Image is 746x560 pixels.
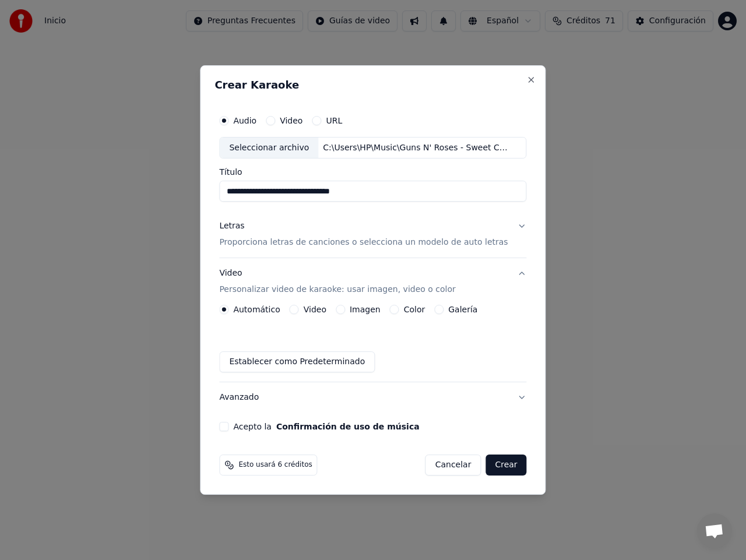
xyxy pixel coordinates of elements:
[425,455,481,476] button: Cancelar
[448,305,477,314] label: Galería
[238,460,312,470] span: Esto usará 6 créditos
[219,259,526,305] button: VideoPersonalizar video de karaoke: usar imagen, video o color
[219,382,526,413] button: Avanzado
[220,138,318,159] div: Seleccionar archivo
[219,212,526,258] button: LetrasProporciona letras de canciones o selecciona un modelo de auto letras
[233,117,256,125] label: Audio
[219,168,526,177] label: Título
[214,80,531,90] h2: Crear Karaoke
[219,284,455,295] p: Personalizar video de karaoke: usar imagen, video o color
[350,305,381,314] label: Imagen
[304,305,326,314] label: Video
[276,422,420,431] button: Acepto la
[326,117,342,125] label: URL
[404,305,425,314] label: Color
[219,305,526,382] div: VideoPersonalizar video de karaoke: usar imagen, video o color
[219,237,508,249] p: Proporciona letras de canciones o selecciona un modelo de auto letras
[219,351,375,372] button: Establecer como Predeterminado
[233,305,280,314] label: Automático
[219,268,455,296] div: Video
[233,422,419,431] label: Acepto la
[318,142,516,154] div: C:\Users\HP\Music\Guns N' Roses - Sweet Child O' Mine.mp3
[280,117,302,125] label: Video
[485,455,526,476] button: Crear
[219,221,244,233] div: Letras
